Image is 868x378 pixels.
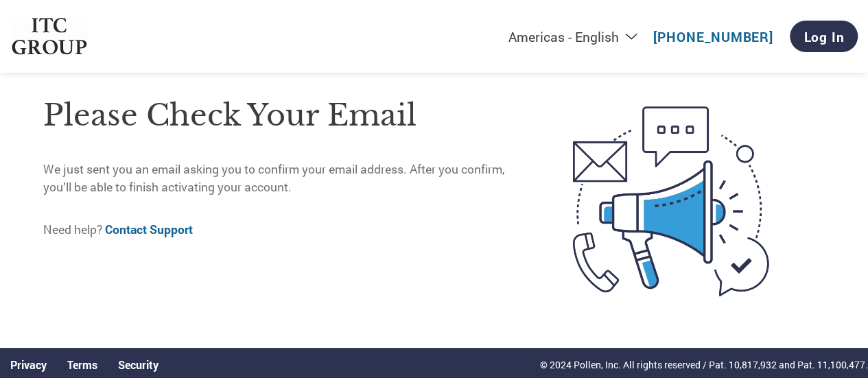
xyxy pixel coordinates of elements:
[653,28,773,45] a: [PHONE_NUMBER]
[43,221,517,239] p: Need help?
[517,82,825,320] img: open-email
[10,18,89,56] img: ITC Group
[540,357,868,372] p: © 2024 Pollen, Inc. All rights reserved / Pat. 10,817,932 and Pat. 11,100,477.
[43,161,517,197] p: We just sent you an email asking you to confirm your email address. After you confirm, you’ll be ...
[105,222,193,237] a: Contact Support
[67,357,97,372] a: Terms
[43,93,517,138] h1: Please check your email
[10,357,47,372] a: Privacy
[790,21,858,52] a: Log In
[118,357,159,372] a: Security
